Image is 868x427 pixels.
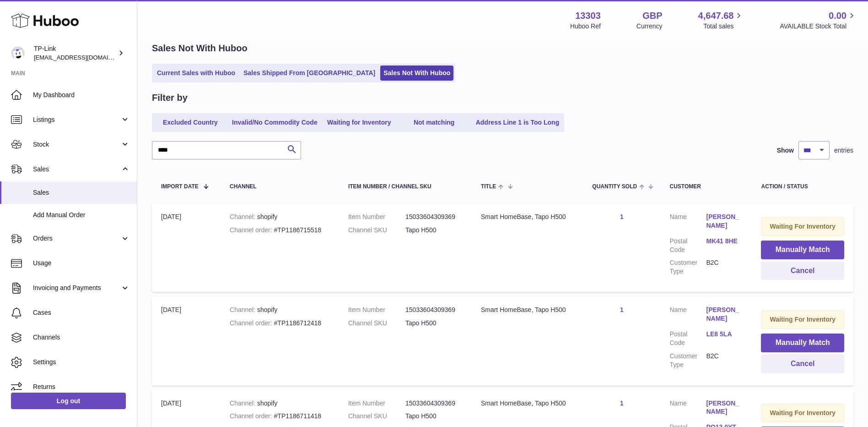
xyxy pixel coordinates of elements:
[706,352,743,369] dd: B2C
[348,319,405,328] dt: Channel SKU
[620,213,624,220] a: 1
[761,241,844,259] button: Manually Match
[230,306,330,314] div: shopify
[230,412,330,421] div: #TP1186711418
[11,393,126,409] a: Log out
[620,400,624,407] a: 1
[152,296,221,385] td: [DATE]
[770,409,836,416] strong: Waiting For Inventory
[230,319,330,328] div: #TP1186712418
[230,399,330,408] div: shopify
[669,237,706,254] dt: Postal Code
[669,184,743,190] div: Customer
[154,115,227,130] a: Excluded Country
[780,22,857,31] span: AVAILABLE Stock Total
[405,319,463,328] dd: Tapo H500
[348,399,405,408] dt: Item Number
[405,306,463,314] dd: 15033604309369
[34,54,135,61] span: [EMAIL_ADDRESS][DOMAIN_NAME]
[34,44,116,62] div: TP-Link
[33,140,120,149] span: Stock
[323,115,396,130] a: Waiting for Inventory
[240,66,378,81] a: Sales Shipped From [GEOGRAPHIC_DATA]
[33,211,130,219] span: Add Manual Order
[473,115,563,130] a: Address Line 1 is Too Long
[152,42,248,55] h2: Sales Not With Huboo
[669,399,706,419] dt: Name
[706,330,743,339] a: LE8 5LA
[761,334,844,352] button: Manually Match
[33,234,120,243] span: Orders
[481,213,574,221] div: Smart HomeBase, Tapo H500
[761,355,844,373] button: Cancel
[405,226,463,235] dd: Tapo H500
[761,262,844,280] button: Cancel
[405,399,463,408] dd: 15033604309369
[348,184,463,190] div: Item Number / Channel SKU
[348,226,405,235] dt: Channel SKU
[706,213,743,230] a: [PERSON_NAME]
[33,259,130,268] span: Usage
[152,92,188,104] h2: Filter by
[230,412,274,420] strong: Channel order
[706,306,743,323] a: [PERSON_NAME]
[33,115,120,124] span: Listings
[230,226,274,234] strong: Channel order
[405,213,463,221] dd: 15033604309369
[33,308,130,317] span: Cases
[33,188,130,197] span: Sales
[706,237,743,246] a: MK41 8HE
[829,10,846,22] span: 0.00
[780,10,857,31] a: 0.00 AVAILABLE Stock Total
[33,165,120,174] span: Sales
[575,10,601,22] strong: 13303
[230,319,274,327] strong: Channel order
[834,146,853,155] span: entries
[770,316,836,323] strong: Waiting For Inventory
[669,330,706,347] dt: Postal Code
[592,184,637,190] span: Quantity Sold
[770,223,836,230] strong: Waiting For Inventory
[230,213,330,221] div: shopify
[706,258,743,276] dd: B2C
[620,306,624,313] a: 1
[380,66,453,81] a: Sales Not With Huboo
[348,213,405,221] dt: Item Number
[669,306,706,325] dt: Name
[33,333,130,342] span: Channels
[152,203,221,292] td: [DATE]
[698,10,734,22] span: 4,647.68
[669,213,706,232] dt: Name
[161,184,199,190] span: Import date
[642,10,662,22] strong: GBP
[33,284,120,292] span: Invoicing and Payments
[481,184,496,190] span: Title
[703,22,744,31] span: Total sales
[230,226,330,235] div: #TP1186715518
[636,22,663,31] div: Currency
[154,66,238,81] a: Current Sales with Huboo
[669,352,706,369] dt: Customer Type
[230,306,257,313] strong: Channel
[706,399,743,416] a: [PERSON_NAME]
[669,258,706,276] dt: Customer Type
[230,213,257,220] strong: Channel
[230,184,330,190] div: Channel
[229,115,321,130] a: Invalid/No Commodity Code
[230,400,257,407] strong: Channel
[348,306,405,314] dt: Item Number
[777,146,794,155] label: Show
[33,383,130,391] span: Returns
[348,412,405,421] dt: Channel SKU
[761,184,844,190] div: Action / Status
[570,22,601,31] div: Huboo Ref
[405,412,463,421] dd: Tapo H500
[398,115,471,130] a: Not matching
[481,306,574,314] div: Smart HomeBase, Tapo H500
[33,358,130,367] span: Settings
[11,46,25,60] img: gaby.chen@tp-link.com
[33,91,130,99] span: My Dashboard
[481,399,574,408] div: Smart HomeBase, Tapo H500
[698,10,744,31] a: 4,647.68 Total sales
